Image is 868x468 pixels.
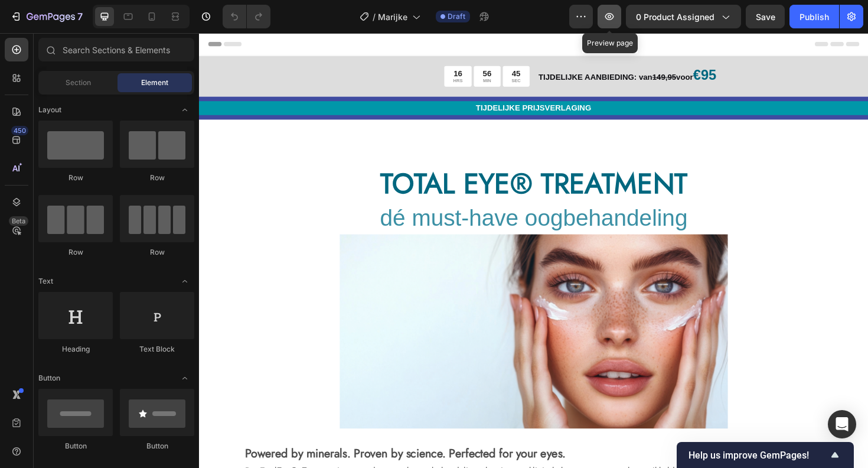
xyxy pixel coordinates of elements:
div: 45 [331,37,341,48]
span: Help us improve GemPages! [688,450,828,461]
span: Element [141,77,168,88]
button: Publish [789,5,839,28]
div: Beta [9,216,28,226]
span: Toggle open [175,272,194,291]
div: Row [120,173,194,183]
s: 149,95 [480,42,505,51]
button: Show survey - Help us improve GemPages! [688,448,842,462]
input: Search Sections & Elements [38,38,194,61]
p: TIJDELIJKE AANBIEDING: van voor [360,38,707,53]
p: SEC [331,48,341,54]
div: 56 [301,37,310,48]
span: Layout [38,105,61,115]
iframe: Design area [199,33,868,468]
span: Section [66,77,91,88]
div: Heading [38,344,113,355]
img: gempages_585828344579228445-fd562c65-1858-47ea-80d8-be2dd8999c5f.png [149,213,560,419]
span: €95 [523,36,548,53]
span: Button [38,373,60,383]
span: / [373,11,376,23]
span: Toggle open [175,369,194,388]
div: 16 [269,37,279,48]
div: Row [120,247,194,258]
span: Marijke [378,11,407,23]
div: Button [120,441,194,451]
button: Save [746,5,785,28]
h2: dé must-have oogbehandeling [47,180,661,213]
p: TIJDELIJKE PRIJSVERLAGING [1,73,707,86]
button: 0 product assigned [626,5,741,28]
span: Toggle open [175,100,194,119]
button: 7 [5,5,88,28]
div: Undo/Redo [223,5,270,28]
div: Text Block [120,344,194,355]
p: MIN [301,48,310,54]
div: Row [38,247,113,258]
div: Button [38,441,113,451]
div: Publish [800,11,829,23]
p: 7 [77,9,83,24]
h2: TOTAL EYE® TREATMENT [47,139,661,180]
span: Save [756,12,775,22]
div: 450 [11,126,28,135]
strong: Powered by minerals. Proven by science. Perfected for your eyes. [48,437,388,454]
p: HRS [269,48,279,54]
span: Text [38,276,53,287]
span: 0 product assigned [636,11,714,23]
div: Row [38,173,113,183]
span: Draft [448,11,465,22]
div: Open Intercom Messenger [828,410,856,438]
